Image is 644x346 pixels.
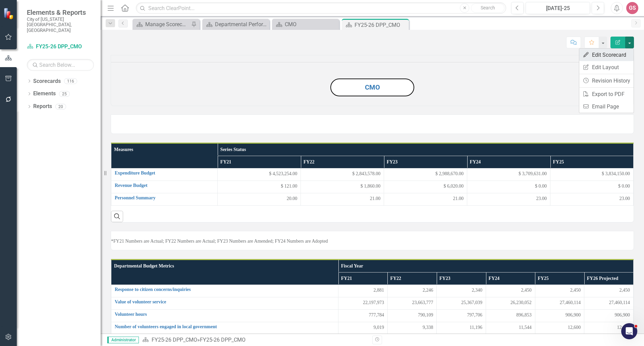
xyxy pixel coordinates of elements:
td: Double-Click to Edit [486,285,535,297]
div: [DATE]-25 [528,4,588,12]
a: Revenue Budget [115,183,214,188]
td: Double-Click to Edit [387,285,437,297]
span: Administrator [107,337,139,343]
span: Elements & Reports [27,8,94,16]
img: ClearPoint Strategy [3,8,15,19]
td: Double-Click to Edit [384,181,467,193]
div: FY25-26 DPP_CMO [200,337,246,343]
td: Double-Click to Edit [584,322,634,334]
a: Edit Scorecard [579,49,634,61]
span: 23,663,777 [412,299,433,306]
iframe: Intercom live chat [621,323,637,339]
span: 2,450 [570,287,581,294]
td: Double-Click to Edit [387,322,437,334]
span: 11,544 [519,324,532,331]
td: Double-Click to Edit [535,309,584,322]
span: 11,196 [470,324,482,331]
span: 12,600 [617,324,630,331]
td: Double-Click to Edit [437,322,486,334]
span: 21.00 [453,195,464,202]
a: Manage Scorecards [134,20,190,29]
a: Email Page [579,100,634,113]
a: Expenditure Budget [115,170,214,176]
span: $ 0.00 [535,183,547,190]
span: 2,450 [620,287,630,294]
div: Manage Scorecards [145,20,190,29]
td: Double-Click to Edit [437,309,486,322]
td: Double-Click to Edit [467,193,550,205]
span: 12,600 [568,324,581,331]
td: Double-Click to Edit [301,193,384,205]
span: 23.00 [536,195,547,202]
td: Double-Click to Edit [437,297,486,309]
a: Revision History [579,75,634,87]
td: Double-Click to Edit [338,297,388,309]
span: 2,340 [472,287,483,294]
td: Double-Click to Edit [387,297,437,309]
td: Double-Click to Edit [384,168,467,181]
button: Search [471,3,504,13]
span: 25,367,039 [461,299,482,306]
td: Double-Click to Edit [550,181,634,193]
span: 26,230,052 [511,299,532,306]
td: Double-Click to Edit [550,168,634,181]
button: [DATE]-25 [526,2,590,14]
button: GS [626,2,638,14]
div: 116 [64,78,77,84]
a: Personnel Summary [115,195,214,200]
span: 906,900 [615,312,630,318]
td: Double-Click to Edit [437,285,486,297]
small: City of [US_STATE][GEOGRAPHIC_DATA], [GEOGRAPHIC_DATA] [27,16,94,33]
td: Double-Click to Edit [218,193,301,205]
span: 20.00 [287,195,298,202]
td: Double-Click to Edit [301,168,384,181]
span: Search [481,5,495,10]
td: Double-Click to Edit [584,285,634,297]
td: Double-Click to Edit Right Click for Context Menu [111,181,218,193]
td: Double-Click to Edit Right Click for Context Menu [111,297,338,309]
span: 797,706 [467,312,483,318]
span: 777,784 [369,312,384,318]
span: 27,460,114 [609,299,630,306]
td: Double-Click to Edit [338,285,388,297]
td: Double-Click to Edit [486,297,535,309]
span: 896,853 [516,312,532,318]
span: 27,460,114 [560,299,581,306]
td: Double-Click to Edit [218,168,301,181]
a: FY25-26 DPP_CMO [152,337,197,343]
td: Double-Click to Edit [535,297,584,309]
span: $ 3,709,631.00 [519,170,547,177]
a: Reports [33,103,52,110]
td: Double-Click to Edit [467,168,550,181]
button: CMO [330,79,414,96]
p: *FY21 Numbers are Actual; FY22 Numbers are Actual; FY23 Numbers are Amended; FY24 Numbers are Ado... [111,238,634,245]
div: CMO [285,20,337,29]
a: Edit Layout [579,61,634,73]
td: Double-Click to Edit [584,309,634,322]
a: Response to citizen concerns/inquiries [115,287,335,292]
td: Double-Click to Edit [338,309,388,322]
td: Double-Click to Edit [384,193,467,205]
td: Double-Click to Edit [486,309,535,322]
a: Volunteer hours [115,312,335,317]
a: Export to PDF [579,88,634,100]
td: Double-Click to Edit [584,297,634,309]
span: 2,246 [423,287,433,294]
span: 790,109 [418,312,433,318]
a: Elements [33,90,56,98]
td: Double-Click to Edit Right Click for Context Menu [111,193,218,205]
td: Double-Click to Edit [387,309,437,322]
td: Double-Click to Edit Right Click for Context Menu [111,322,338,334]
td: Double-Click to Edit Right Click for Context Menu [111,309,338,322]
span: 23.00 [620,195,630,202]
td: Double-Click to Edit [550,193,634,205]
input: Search ClearPoint... [136,2,506,14]
span: $ 6,020.00 [444,183,464,190]
a: FY25-26 DPP_CMO [27,43,94,51]
td: Double-Click to Edit [218,181,301,193]
span: 2,450 [521,287,532,294]
input: Search Below... [27,59,94,71]
a: Departmental Performance Plans - 3 Columns [204,20,268,29]
span: $ 4,523,254.00 [269,170,297,177]
td: Double-Click to Edit [301,181,384,193]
